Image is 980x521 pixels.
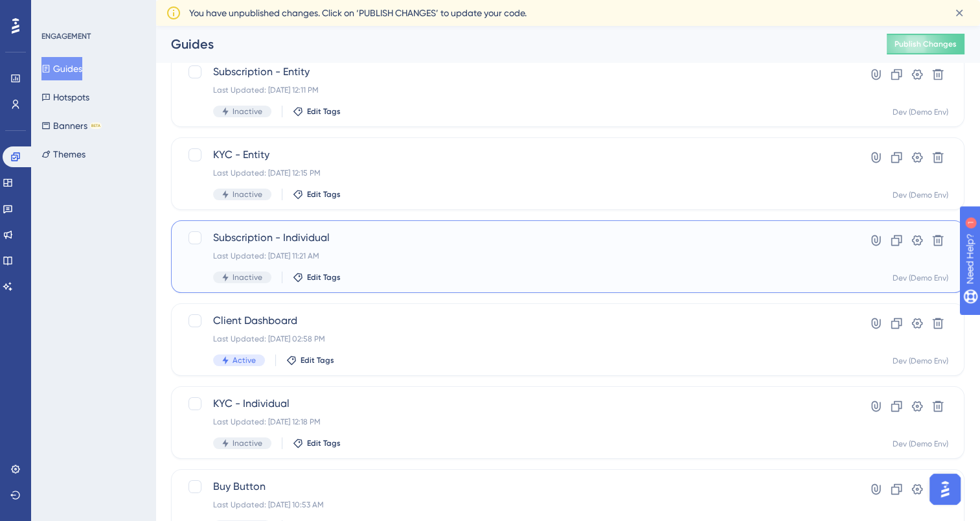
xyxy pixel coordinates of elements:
span: Edit Tags [301,355,334,365]
span: Active [233,355,256,365]
button: Edit Tags [293,106,341,117]
div: Last Updated: [DATE] 10:53 AM [213,500,819,510]
div: BETA [90,122,102,129]
span: Client Dashboard [213,313,819,329]
button: BannersBETA [41,114,102,137]
span: You have unpublished changes. Click on ‘PUBLISH CHANGES’ to update your code. [189,5,527,21]
span: Inactive [233,189,262,200]
div: Last Updated: [DATE] 12:11 PM [213,85,819,95]
span: Inactive [233,106,262,117]
span: Edit Tags [307,438,341,448]
div: Last Updated: [DATE] 02:58 PM [213,334,819,344]
span: Edit Tags [307,106,341,117]
button: Edit Tags [293,438,341,448]
span: KYC - Entity [213,147,819,163]
button: Themes [41,143,85,166]
div: Dev (Demo Env) [893,439,948,449]
div: Dev (Demo Env) [893,107,948,117]
div: Last Updated: [DATE] 11:21 AM [213,251,819,261]
span: Edit Tags [307,272,341,283]
div: Last Updated: [DATE] 12:18 PM [213,417,819,427]
div: Last Updated: [DATE] 12:15 PM [213,168,819,178]
iframe: UserGuiding AI Assistant Launcher [926,470,964,509]
button: Edit Tags [286,355,334,365]
div: ENGAGEMENT [41,31,91,41]
button: Hotspots [41,86,89,109]
span: Publish Changes [895,39,957,49]
span: Inactive [233,272,262,283]
span: Edit Tags [307,189,341,200]
span: Buy Button [213,479,819,494]
button: Publish Changes [887,34,964,54]
span: KYC - Individual [213,396,819,411]
span: Inactive [233,438,262,448]
span: Subscription - Entity [213,64,819,80]
button: Edit Tags [293,272,341,283]
div: Dev (Demo Env) [893,190,948,200]
span: Need Help? [30,3,81,19]
div: Dev (Demo Env) [893,273,948,283]
div: 1 [90,6,94,17]
span: Subscription - Individual [213,230,819,246]
button: Edit Tags [293,189,341,200]
div: Dev (Demo Env) [893,356,948,366]
button: Guides [41,57,82,80]
div: Guides [171,35,854,53]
